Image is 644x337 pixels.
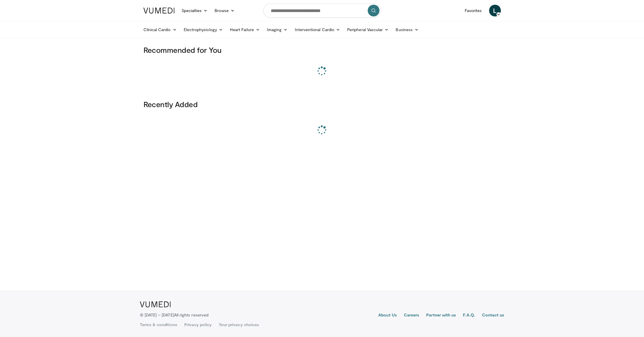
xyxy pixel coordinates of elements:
[263,24,291,36] a: Imaging
[392,24,422,36] a: Business
[263,4,381,18] input: Search topics, interventions
[178,5,211,16] a: Specialties
[140,312,209,318] p: © [DATE] – [DATE]
[219,322,259,328] a: Your privacy choices
[344,24,392,36] a: Peripheral Vascular
[489,5,501,16] a: L
[291,24,344,36] a: Interventional Cardio
[378,312,397,319] a: About Us
[482,312,504,319] a: Contact us
[184,322,212,328] a: Privacy policy
[461,5,486,16] a: Favorites
[226,24,263,36] a: Heart Failure
[140,24,180,36] a: Clinical Cardio
[404,312,419,319] a: Careers
[180,24,226,36] a: Electrophysiology
[211,5,238,16] a: Browse
[463,312,475,319] a: F.A.Q.
[143,100,501,109] h3: Recently Added
[140,301,171,307] img: VuMedi Logo
[140,322,177,328] a: Terms & conditions
[426,312,456,319] a: Partner with us
[174,312,208,317] span: All rights reserved
[143,45,501,55] h3: Recommended for You
[143,8,175,14] img: VuMedi Logo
